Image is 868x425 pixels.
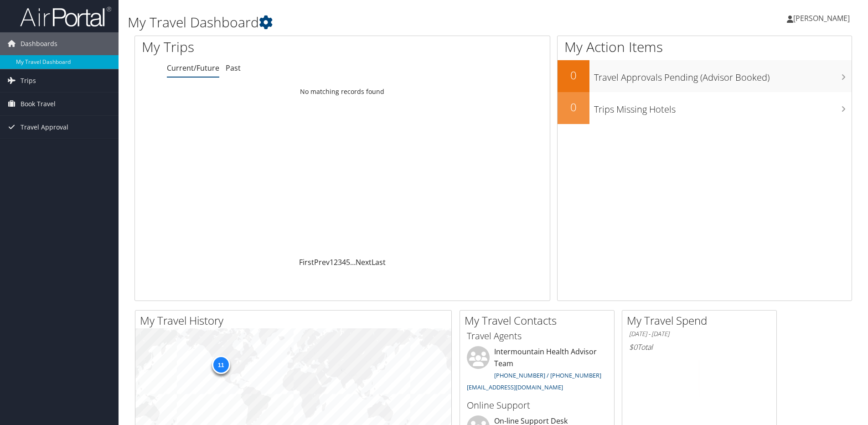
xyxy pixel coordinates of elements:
h6: [DATE] - [DATE] [629,330,770,338]
span: Dashboards [21,32,57,55]
a: Prev [314,257,330,267]
a: 0Trips Missing Hotels [558,92,852,124]
h2: My Travel Contacts [465,313,614,328]
a: Last [372,257,386,267]
h1: My Travel Dashboard [128,13,615,32]
a: Past [226,63,241,73]
a: Next [356,257,372,267]
h2: 0 [558,99,589,115]
a: 2 [334,257,338,267]
span: Travel Approval [21,116,68,139]
img: airportal-logo.png [20,6,111,27]
li: Intermountain Health Advisor Team [462,346,612,395]
a: 3 [338,257,342,267]
h3: Trips Missing Hotels [594,98,852,116]
span: [PERSON_NAME] [793,13,850,23]
span: Book Travel [21,93,56,115]
div: 11 [212,356,230,374]
a: 5 [346,257,350,267]
h2: 0 [558,67,589,83]
h1: My Action Items [558,37,852,57]
h3: Online Support [467,399,607,412]
a: [PERSON_NAME] [787,5,859,32]
a: 1 [330,257,334,267]
a: 4 [342,257,346,267]
a: [EMAIL_ADDRESS][DOMAIN_NAME] [467,383,563,391]
a: 0Travel Approvals Pending (Advisor Booked) [558,60,852,92]
h3: Travel Agents [467,330,607,342]
h2: My Travel Spend [627,313,776,328]
span: Trips [21,69,36,92]
h1: My Trips [142,37,370,57]
a: [PHONE_NUMBER] / [PHONE_NUMBER] [494,371,601,379]
h6: Total [629,342,770,352]
span: $0 [629,342,637,352]
h2: My Travel History [140,313,451,328]
span: … [350,257,356,267]
h3: Travel Approvals Pending (Advisor Booked) [594,67,852,84]
a: Current/Future [167,63,219,73]
td: No matching records found [135,83,550,100]
a: First [299,257,314,267]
